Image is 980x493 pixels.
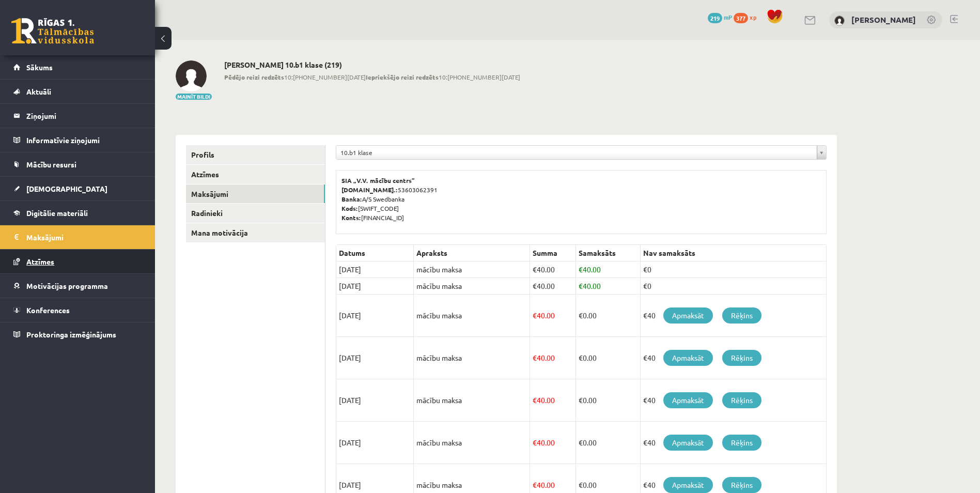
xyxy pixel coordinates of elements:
span: € [579,281,583,290]
span: € [579,311,583,320]
b: SIA „V.V. mācību centrs” [341,176,415,184]
img: Ričards Jēgers [834,16,845,26]
a: Apmaksāt [663,477,713,493]
a: Apmaksāt [663,392,713,408]
a: 10.b1 klase [336,146,826,159]
legend: Maksājumi [26,225,142,249]
a: Mana motivācija [186,223,325,242]
td: 40.00 [530,261,576,278]
a: [PERSON_NAME] [851,14,916,25]
span: Motivācijas programma [26,281,108,290]
td: 0.00 [575,337,640,379]
span: Konferences [26,305,70,315]
a: Motivācijas programma [13,274,142,298]
td: mācību maksa [414,422,530,464]
a: Digitālie materiāli [13,201,142,225]
td: [DATE] [336,337,414,379]
legend: Ziņojumi [26,104,142,128]
td: mācību maksa [414,337,530,379]
span: € [533,395,537,405]
a: 219 mP [708,13,732,21]
span: € [579,480,583,489]
th: Apraksts [414,245,530,261]
b: Konts: [341,213,361,222]
a: Mācību resursi [13,152,142,176]
a: Rēķins [722,435,761,451]
a: 377 xp [734,13,761,21]
b: Pēdējo reizi redzēts [224,73,284,81]
b: Kods: [341,204,358,212]
a: Atzīmes [186,165,325,184]
span: 219 [708,13,722,23]
span: € [533,353,537,362]
td: 0.00 [575,295,640,337]
a: Maksājumi [186,184,325,204]
td: mācību maksa [414,295,530,337]
a: Apmaksāt [663,307,713,323]
span: € [533,311,537,320]
span: 377 [734,13,748,23]
a: Apmaksāt [663,435,713,451]
td: €0 [640,278,826,295]
a: Informatīvie ziņojumi [13,128,142,152]
td: 0.00 [575,422,640,464]
a: [DEMOGRAPHIC_DATA] [13,177,142,201]
td: 0.00 [575,379,640,422]
a: Rēķins [722,307,761,323]
b: Iepriekšējo reizi redzēts [366,73,439,81]
legend: Informatīvie ziņojumi [26,128,142,152]
p: 53603062391 A/S Swedbanka [SWIFT_CODE] [FINANCIAL_ID] [341,176,821,222]
span: xp [750,13,756,21]
td: €40 [640,422,826,464]
img: Ričards Jēgers [176,60,207,91]
a: Rēķins [722,350,761,366]
a: Atzīmes [13,250,142,273]
td: [DATE] [336,379,414,422]
a: Apmaksāt [663,350,713,366]
td: [DATE] [336,295,414,337]
span: mP [724,13,732,21]
span: Digitālie materiāli [26,208,88,218]
h2: [PERSON_NAME] 10.b1 klase (219) [224,60,520,69]
span: [DEMOGRAPHIC_DATA] [26,184,107,193]
span: Atzīmes [26,257,54,266]
a: Rēķins [722,477,761,493]
td: mācību maksa [414,278,530,295]
b: [DOMAIN_NAME].: [341,186,398,194]
th: Samaksāts [575,245,640,261]
span: € [579,395,583,405]
td: mācību maksa [414,379,530,422]
a: Sākums [13,55,142,79]
span: € [579,353,583,362]
span: Mācību resursi [26,160,76,169]
a: Rēķins [722,392,761,408]
span: Sākums [26,63,53,72]
a: Profils [186,145,325,164]
span: € [533,480,537,489]
a: Rīgas 1. Tālmācības vidusskola [11,18,94,44]
span: € [533,438,537,447]
a: Ziņojumi [13,104,142,128]
span: Aktuāli [26,87,51,96]
th: Datums [336,245,414,261]
td: 40.00 [530,337,576,379]
td: mācību maksa [414,261,530,278]
b: Banka: [341,195,362,203]
span: € [533,265,537,274]
td: 40.00 [530,422,576,464]
td: [DATE] [336,278,414,295]
td: 40.00 [575,278,640,295]
td: €40 [640,337,826,379]
a: Maksājumi [13,225,142,249]
td: [DATE] [336,261,414,278]
td: 40.00 [530,278,576,295]
td: €40 [640,295,826,337]
span: 10:[PHONE_NUMBER][DATE] 10:[PHONE_NUMBER][DATE] [224,72,520,82]
td: 40.00 [575,261,640,278]
span: € [579,438,583,447]
th: Nav samaksāts [640,245,826,261]
span: 10.b1 klase [340,146,813,159]
a: Radinieki [186,204,325,223]
a: Aktuāli [13,80,142,103]
span: € [533,281,537,290]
